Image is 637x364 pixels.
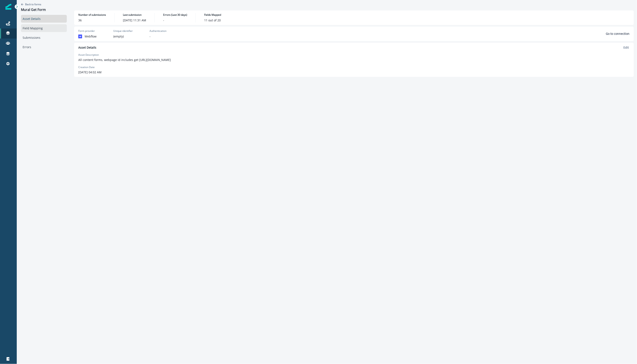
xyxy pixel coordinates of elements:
p: Last submission [123,13,142,17]
p: - [150,34,151,39]
p: Go to connection [606,32,630,36]
p: 36 [78,18,82,22]
p: Form provider [78,29,95,33]
p: Unique identifier [113,29,133,33]
p: Webflow [85,34,97,39]
p: (empty) [113,34,124,39]
label: Creation Date [78,65,95,69]
p: All content forms, webpage id includes get [URL][DOMAIN_NAME] [78,58,171,62]
div: Mural Get Form [21,8,46,12]
p: Authentication [150,29,166,33]
p: Errors (Last 30 days) [163,13,187,17]
a: Errors [21,43,67,51]
a: Field Mapping [21,24,67,32]
a: Submissions [21,34,67,41]
p: Back to forms [25,3,41,6]
img: webflow [78,35,82,38]
p: Fields Mapped [204,13,221,17]
p: 11 out of 20 [204,18,221,22]
label: Asset Description [78,53,99,57]
p: - [163,18,164,22]
img: Inflection [5,4,11,10]
p: Asset Details [78,45,96,50]
p: Number of submissions [78,13,106,17]
button: Go to connection [183,32,630,36]
button: Go back [21,3,41,6]
p: [DATE] 11:31 AM [123,18,146,22]
a: Asset Details [21,15,67,23]
button: Edit [623,45,630,49]
p: [DATE] 04:02 AM [78,70,102,74]
p: Edit [624,45,629,49]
